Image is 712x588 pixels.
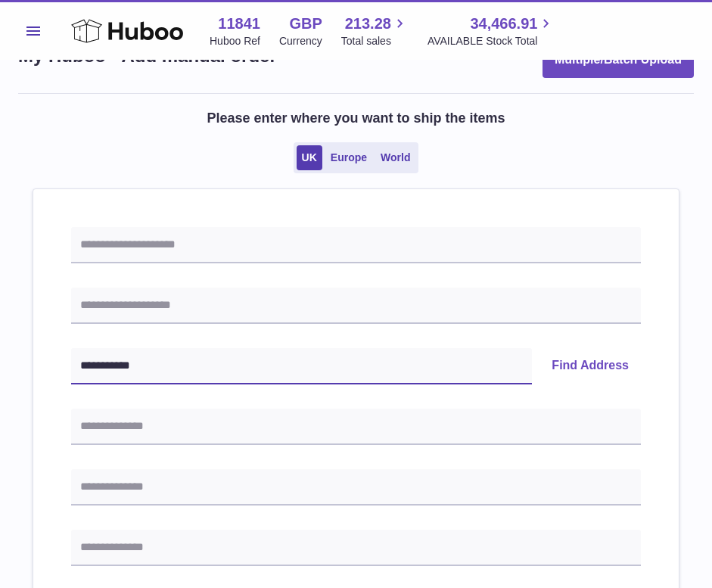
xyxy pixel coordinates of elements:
button: Find Address [539,348,641,384]
a: UK [297,145,322,170]
a: Europe [325,145,372,170]
div: Currency [279,34,322,48]
a: World [375,145,415,170]
a: 213.28 Total sales [341,14,409,48]
div: Huboo Ref [210,34,260,48]
span: Total sales [341,34,409,48]
strong: GBP [289,14,322,34]
span: 34,466.91 [470,14,537,34]
span: 213.28 [345,14,391,34]
h2: Please enter where you want to ship the items [207,109,505,127]
button: Multiple/Batch Upload [543,42,694,78]
span: AVAILABLE Stock Total [428,34,555,48]
a: 34,466.91 AVAILABLE Stock Total [428,14,555,48]
strong: 11841 [218,14,260,34]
